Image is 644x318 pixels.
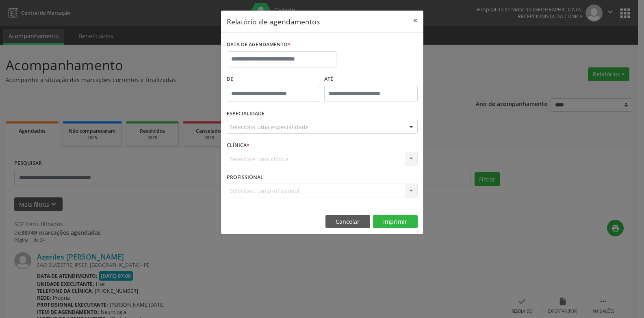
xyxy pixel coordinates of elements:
h5: Relatório de agendamentos [227,16,320,27]
label: De [227,73,320,86]
button: Close [407,11,423,30]
label: DATA DE AGENDAMENTO [227,39,291,51]
span: Seleciona uma especialidade [230,123,309,131]
label: ATÉ [324,73,418,86]
label: CLÍNICA [227,139,249,152]
button: Cancelar [325,215,370,229]
button: Imprimir [373,215,418,229]
label: ESPECIALIDADE [227,108,265,120]
label: PROFISSIONAL [227,171,263,184]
